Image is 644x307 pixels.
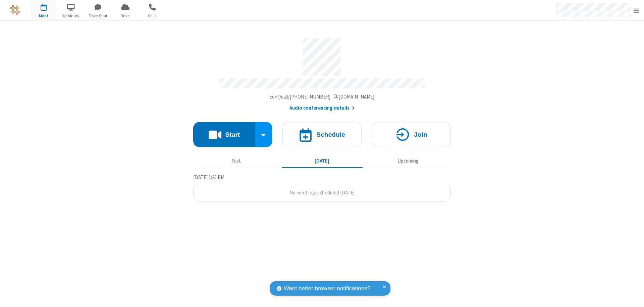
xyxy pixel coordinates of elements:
[113,13,138,19] span: Drive
[196,155,277,167] button: Past
[86,13,111,19] span: Team Chat
[193,33,451,112] section: Account details
[414,131,427,138] h4: Join
[270,93,375,101] button: Copy my meeting room linkCopy my meeting room link
[193,173,451,202] section: Today's Meetings
[372,122,451,147] button: Join
[140,13,165,19] span: Calls
[270,94,375,100] span: Copy my meeting room link
[316,131,345,138] h4: Schedule
[255,122,273,147] div: Start conference options
[282,122,362,147] button: Schedule
[282,155,363,167] button: [DATE]
[225,131,240,138] h4: Start
[289,104,355,112] button: Audio conferencing details
[193,122,255,147] button: Start
[31,13,56,19] span: Meet
[368,155,448,167] button: Upcoming
[193,174,224,180] span: [DATE] 1:23 PM
[58,13,84,19] span: Webinars
[284,284,370,293] span: Want better browser notifications?
[10,5,20,15] img: QA Selenium DO NOT DELETE OR CHANGE
[289,189,355,196] span: No meetings scheduled [DATE]
[627,290,639,302] iframe: Chat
